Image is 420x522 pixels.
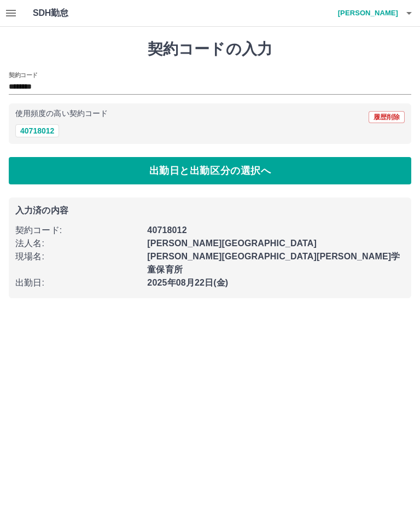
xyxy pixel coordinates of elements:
[369,111,405,123] button: 履歴削除
[147,278,228,287] b: 2025年08月22日(金)
[147,252,400,274] b: [PERSON_NAME][GEOGRAPHIC_DATA][PERSON_NAME]学童保育所
[15,224,141,237] p: 契約コード :
[147,225,186,235] b: 40718012
[15,110,108,118] p: 使用頻度の高い契約コード
[15,276,141,289] p: 出勤日 :
[15,124,59,137] button: 40718012
[147,239,317,248] b: [PERSON_NAME][GEOGRAPHIC_DATA]
[9,71,38,79] h2: 契約コード
[15,206,405,215] p: 入力済の内容
[15,237,141,250] p: 法人名 :
[15,250,141,263] p: 現場名 :
[9,40,411,59] h1: 契約コードの入力
[9,157,411,184] button: 出勤日と出勤区分の選択へ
